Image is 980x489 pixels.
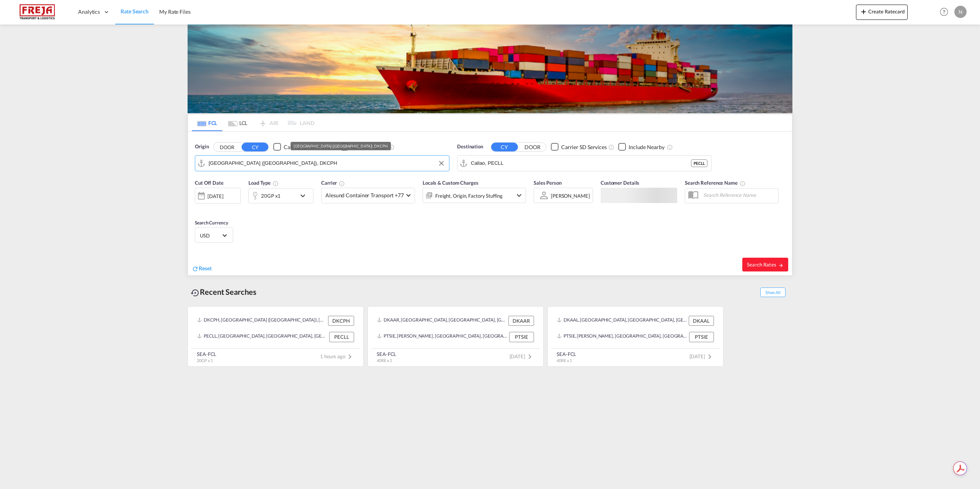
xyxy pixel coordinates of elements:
span: Alesund Container Transport +77 [325,192,404,199]
span: Load Type [248,180,279,186]
button: Search Ratesicon-arrow-right [742,258,788,271]
recent-search-card: DKCPH, [GEOGRAPHIC_DATA] ([GEOGRAPHIC_DATA]), [GEOGRAPHIC_DATA], [GEOGRAPHIC_DATA], [GEOGRAPHIC_D... [188,306,364,367]
div: PECLL [691,159,707,167]
div: PECLL, Callao, Peru, South America, Americas [197,332,327,342]
span: Analytics [78,8,100,16]
button: DOOR [519,143,546,151]
button: Clear Input [436,158,447,169]
span: Destination [457,143,483,151]
div: PTSIE, Sines, Portugal, Southern Europe, Europe [557,332,687,342]
img: 586607c025bf11f083711d99603023e7.png [11,3,63,21]
span: Rate Search [121,8,149,15]
div: DKAAL [689,316,714,326]
span: USD [200,232,221,239]
span: Origin [195,143,209,151]
md-icon: icon-plus 400-fg [859,7,868,16]
md-select: Select Currency: $ USDUnited States Dollar [199,230,229,241]
div: SEA-FCL [557,351,576,357]
md-icon: icon-chevron-down [514,191,524,200]
div: 20GP x1icon-chevron-down [248,188,314,203]
div: PTSIE [509,332,534,342]
md-icon: Unchecked: Ignores neighbouring ports when fetching rates.Checked : Includes neighbouring ports w... [667,144,673,150]
span: Search Reference Name [685,180,746,186]
div: DKCPH [328,316,354,326]
span: 40RE x 1 [557,358,572,363]
md-tab-item: LCL [222,114,253,131]
md-input-container: Copenhagen (Kobenhavn), DKCPH [195,156,449,171]
span: Sales Person [534,180,562,186]
span: 40RE x 1 [377,358,392,363]
div: Recent Searches [188,283,260,301]
span: 20GP x 1 [197,358,213,363]
div: [PERSON_NAME] [551,193,590,199]
md-pagination-wrapper: Use the left and right arrow keys to navigate between tabs [192,114,314,131]
div: [GEOGRAPHIC_DATA] ([GEOGRAPHIC_DATA]), DKCPH [294,142,388,150]
div: PECLL [329,332,354,342]
md-icon: The selected Trucker/Carrierwill be displayed in the rate results If the rates are from another f... [339,180,345,187]
button: CY [242,143,268,151]
span: Reset [199,265,212,271]
span: Show All [760,288,786,297]
span: Search Currency [195,220,228,226]
span: My Rate Files [159,8,191,15]
div: Origin DOOR CY Checkbox No InkUnchecked: Search for CY (Container Yard) services for all selected... [188,132,792,275]
div: DKAAL, Aalborg, Denmark, Northern Europe, Europe [557,316,687,326]
span: Locals & Custom Charges [423,180,479,186]
span: [DATE] [510,353,534,359]
div: Freight Origin Factory Stuffingicon-chevron-down [423,188,526,203]
md-icon: icon-chevron-right [705,352,714,361]
div: [DATE] [195,188,241,204]
div: SEA-FCL [377,351,396,357]
md-checkbox: Checkbox No Ink [551,143,607,151]
div: Help [938,5,954,19]
div: SEA-FCL [197,351,216,357]
input: Search by Port [471,158,691,169]
span: Help [938,5,951,18]
div: PTSIE, Sines, Portugal, Southern Europe, Europe [377,332,507,342]
span: 1 hours ago [320,353,354,359]
md-icon: icon-chevron-right [525,352,534,361]
md-select: Sales Person: Nikolaj Korsvold [550,190,591,201]
md-icon: icon-chevron-right [345,352,354,361]
div: [DATE] [207,193,223,200]
md-icon: icon-information-outline [273,180,279,187]
span: [DATE] [689,353,714,359]
div: Include Nearby [629,143,665,151]
span: Search Rates [747,262,784,268]
div: N [954,6,967,18]
div: Carrier SD Services [561,143,607,151]
div: 20GP x1 [261,190,281,201]
md-checkbox: Checkbox No Ink [273,143,329,151]
md-icon: icon-chevron-down [298,191,311,200]
recent-search-card: DKAAR, [GEOGRAPHIC_DATA], [GEOGRAPHIC_DATA], [GEOGRAPHIC_DATA], [GEOGRAPHIC_DATA] DKAARPTSIE, [PE... [367,306,544,367]
button: CY [491,143,518,151]
md-icon: Unchecked: Search for CY (Container Yard) services for all selected carriers.Checked : Search for... [608,144,614,150]
div: DKAAR [508,316,534,326]
md-icon: Unchecked: Ignores neighbouring ports when fetching rates.Checked : Includes neighbouring ports w... [389,144,395,150]
span: Carrier [321,180,345,186]
div: PTSIE [689,332,714,342]
div: DKCPH, Copenhagen (Kobenhavn), Denmark, Northern Europe, Europe [197,316,326,326]
md-datepicker: Select [195,203,201,213]
md-icon: Your search will be saved by the below given name [740,180,746,187]
md-tab-item: FCL [192,114,222,131]
button: icon-plus 400-fgCreate Ratecard [856,5,908,20]
md-checkbox: Checkbox No Ink [341,143,387,151]
img: LCL+%26+FCL+BACKGROUND.png [188,24,792,113]
div: Freight Origin Factory Stuffing [435,190,503,201]
input: Search by Port [209,158,445,169]
div: icon-refreshReset [192,265,212,273]
md-checkbox: Checkbox No Ink [618,143,665,151]
div: DKAAR, Aarhus, Denmark, Northern Europe, Europe [377,316,506,326]
input: Search Reference Name [699,189,778,201]
div: Carrier SD Services [284,143,329,151]
md-icon: icon-arrow-right [778,263,784,268]
button: DOOR [214,143,240,151]
span: Cut Off Date [195,180,224,186]
md-icon: icon-backup-restore [191,288,200,297]
span: Customer Details [601,180,639,186]
md-icon: icon-refresh [192,265,199,272]
recent-search-card: DKAAL, [GEOGRAPHIC_DATA], [GEOGRAPHIC_DATA], [GEOGRAPHIC_DATA], [GEOGRAPHIC_DATA] DKAALPTSIE, [PE... [547,306,724,367]
md-input-container: Callao, PECLL [457,156,711,171]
